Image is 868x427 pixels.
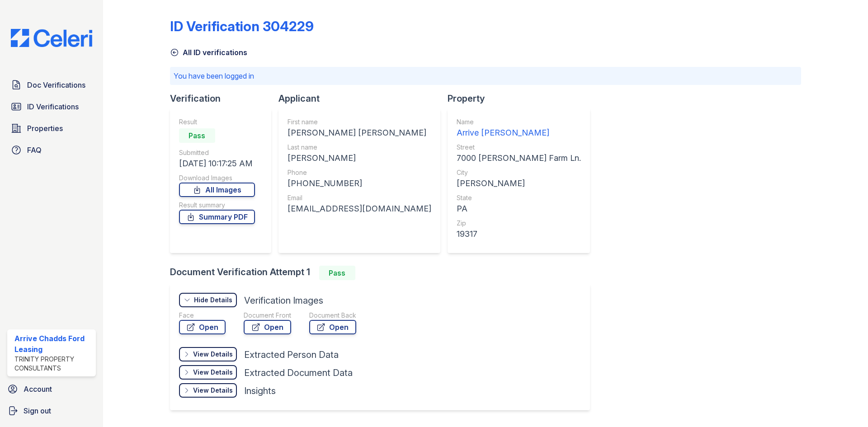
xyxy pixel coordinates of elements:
div: Phone [288,168,431,177]
div: Last name [288,143,431,152]
div: ID Verification 304229 [170,18,314,34]
a: Doc Verifications [7,76,96,94]
div: Pass [179,128,215,143]
div: View Details [193,350,233,359]
div: State [457,193,581,202]
a: Sign out [4,402,99,420]
div: City [457,168,581,177]
a: Open [244,320,291,334]
div: [PERSON_NAME] [457,177,581,190]
div: [PERSON_NAME] [PERSON_NAME] [288,127,431,139]
div: View Details [193,386,233,395]
div: Extracted Person Data [244,348,339,361]
div: Name [457,117,581,127]
div: 7000 [PERSON_NAME] Farm Ln. [457,152,581,164]
div: Street [457,143,581,152]
div: Hide Details [194,296,232,305]
div: PA [457,202,581,215]
div: [PERSON_NAME] [288,152,431,164]
span: Doc Verifications [27,80,85,90]
div: Zip [457,219,581,228]
a: Open [309,320,356,334]
a: Account [4,380,99,398]
img: CE_Logo_Blue-a8612792a0a2168367f1c8372b55b34899dd931a85d93a1a3d3e32e68fde9ad4.png [4,29,99,47]
div: View Details [193,368,233,377]
a: Name Arrive [PERSON_NAME] [457,117,581,139]
div: 19317 [457,228,581,240]
div: First name [288,117,431,127]
div: Verification [170,92,278,105]
span: Properties [27,123,63,134]
div: Download Images [179,174,255,183]
div: Extracted Document Data [244,366,353,379]
div: Result summary [179,201,255,210]
span: FAQ [27,145,42,155]
div: [EMAIL_ADDRESS][DOMAIN_NAME] [288,202,431,215]
div: [DATE] 10:17:25 AM [179,157,255,170]
div: Document Front [244,311,291,320]
a: Properties [7,119,96,137]
div: Property [448,92,597,105]
div: Trinity Property Consultants [14,355,92,373]
div: Result [179,117,255,127]
div: Applicant [278,92,448,105]
iframe: chat widget [830,391,859,418]
div: Arrive Chadds Ford Leasing [14,333,92,355]
div: Arrive [PERSON_NAME] [457,127,581,139]
div: Email [288,193,431,202]
div: Pass [319,266,355,280]
a: Open [179,320,226,334]
a: Summary PDF [179,210,255,224]
a: All ID verifications [170,47,247,58]
div: Insights [244,385,276,397]
div: [PHONE_NUMBER] [288,177,431,190]
a: FAQ [7,141,96,159]
a: ID Verifications [7,98,96,116]
span: Sign out [24,405,51,416]
div: Document Back [309,311,356,320]
p: You have been logged in [174,70,797,81]
div: Verification Images [244,294,323,307]
span: Account [24,384,52,394]
span: ID Verifications [27,101,79,112]
div: Face [179,311,226,320]
div: Document Verification Attempt 1 [170,266,597,280]
a: All Images [179,183,255,197]
div: Submitted [179,148,255,157]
